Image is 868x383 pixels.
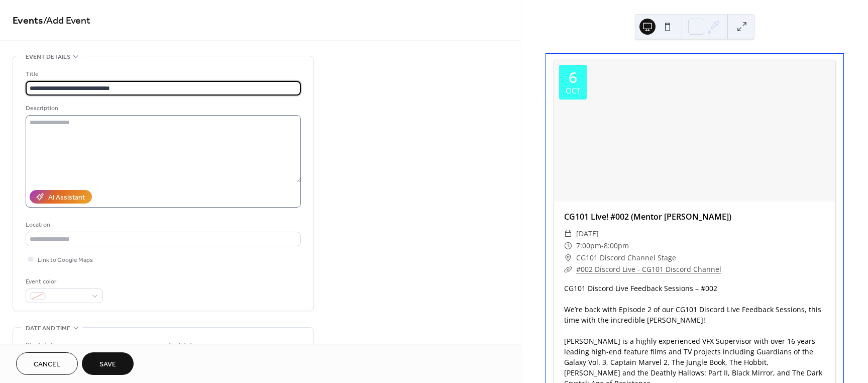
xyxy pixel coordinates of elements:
[564,252,572,264] div: ​
[99,359,116,370] span: Save
[26,52,70,62] span: Event details
[564,228,572,240] div: ​
[564,211,731,222] a: CG101 Live! #002 (Mentor [PERSON_NAME])
[26,340,57,351] div: Start date
[576,240,601,252] span: 7:00pm
[13,11,43,31] a: Events
[576,228,599,240] span: [DATE]
[26,103,299,114] div: Description
[48,193,85,203] div: AI Assistant
[26,220,299,230] div: Location
[30,190,92,204] button: AI Assistant
[564,240,572,252] div: ​
[82,352,134,375] button: Save
[566,87,580,94] div: Oct
[601,240,604,252] span: -
[34,359,60,370] span: Cancel
[576,264,721,274] a: #002 Discord Live - CG101 Discord Channel
[26,276,101,287] div: Event color
[576,252,676,264] span: CG101 Discord Channel Stage
[16,352,78,375] button: Cancel
[26,323,70,334] span: Date and time
[569,70,577,85] div: 6
[38,255,93,265] span: Link to Google Maps
[26,69,299,79] div: Title
[564,263,572,275] div: ​
[168,340,196,351] div: End date
[604,240,629,252] span: 8:00pm
[43,11,90,31] span: / Add Event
